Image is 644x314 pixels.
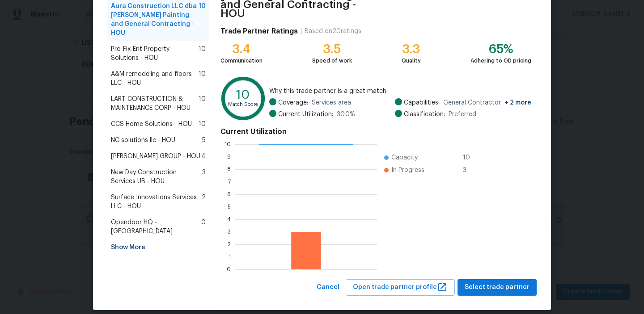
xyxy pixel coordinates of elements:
[227,192,231,197] text: 6
[391,166,424,175] span: In Progress
[227,167,231,172] text: 8
[199,70,206,88] span: 10
[199,2,206,38] span: 10
[269,87,531,96] span: Why this trade partner is a great match:
[443,98,531,107] span: General Contractor
[229,254,231,260] text: 1
[228,102,258,107] text: Match Score
[312,56,352,65] div: Speed of work
[402,45,421,54] div: 3.3
[111,193,202,211] span: Surface Innovations Services LLC - HOU
[317,282,339,293] span: Cancel
[227,154,231,159] text: 9
[449,110,476,119] span: Preferred
[236,88,250,101] text: 10
[199,95,206,113] span: 10
[228,229,231,234] text: 3
[305,27,361,36] div: Based on 20 ratings
[107,239,209,255] div: Show More
[337,110,355,119] span: 30.0 %
[111,95,199,113] span: LART CONSTRUCTION & MAINTENANCE CORP - HOU
[404,110,445,119] span: Classification:
[458,279,537,296] button: Select trade partner
[111,70,199,88] span: A&M remodeling and floors LLC - HOU
[111,168,202,186] span: New Day Construction Services UB - HOU
[227,267,231,272] text: 0
[465,282,530,293] span: Select trade partner
[463,153,477,162] span: 10
[228,204,231,209] text: 5
[111,136,175,145] span: NC solutions llc - HOU
[202,136,206,145] span: 5
[353,282,448,293] span: Open trade partner profile
[111,218,201,236] span: Opendoor HQ - [GEOGRAPHIC_DATA]
[111,45,199,63] span: Pro-Fix-Ent Property Solutions - HOU
[199,45,206,63] span: 10
[202,193,206,211] span: 2
[278,98,308,107] span: Coverage:
[470,56,531,65] div: Adhering to OD pricing
[313,279,343,296] button: Cancel
[312,98,351,107] span: Services area
[312,45,352,54] div: 3.5
[402,56,421,65] div: Quality
[111,152,200,161] span: [PERSON_NAME] GROUP - HOU
[346,279,455,296] button: Open trade partner profile
[220,45,263,54] div: 3.4
[220,56,263,65] div: Communication
[228,242,231,247] text: 2
[278,110,333,119] span: Current Utilization:
[111,120,192,129] span: CCS Home Solutions - HOU
[228,179,231,184] text: 7
[391,153,418,162] span: Capacity
[201,218,206,236] span: 0
[201,152,206,161] span: 4
[404,98,440,107] span: Capabilities:
[504,100,531,106] span: + 2 more
[470,45,531,54] div: 65%
[298,27,305,36] div: |
[199,120,206,129] span: 10
[227,217,231,222] text: 4
[463,166,477,175] span: 3
[202,168,206,186] span: 3
[225,142,231,147] text: 10
[220,27,298,36] h4: Trade Partner Ratings
[111,2,199,38] span: Aura Construction LLC dba [PERSON_NAME] Painting and General Contracting - HOU
[220,127,531,136] h4: Current Utilization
